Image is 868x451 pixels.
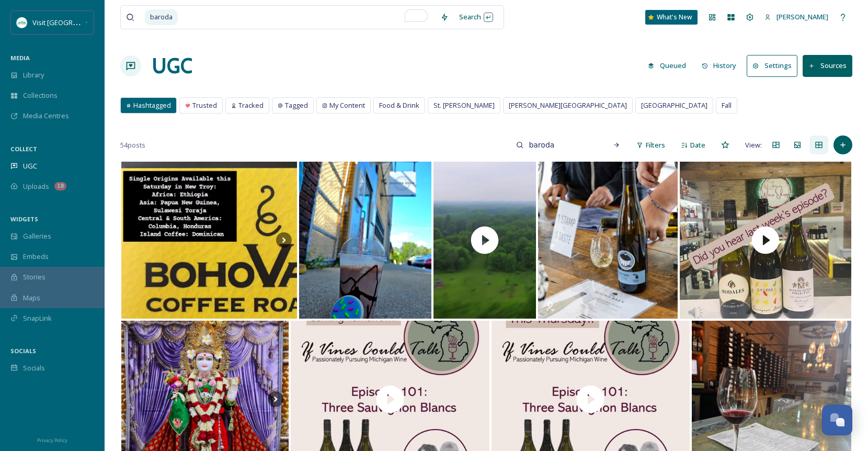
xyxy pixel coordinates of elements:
[145,9,178,25] span: baroda
[696,55,742,76] button: History
[759,7,833,27] a: [PERSON_NAME]
[120,140,145,150] span: 54 posts
[37,437,67,444] span: Privacy Policy
[523,134,602,155] input: Search
[696,55,747,76] a: History
[23,70,44,80] span: Library
[538,162,678,319] img: It’s officially Sip & Savor day! 🍇🍷 Grab your friends and head to Round Barn Winery & Estate — we...
[32,17,149,27] span: Visit [GEOGRAPHIC_DATA][US_STATE]
[23,231,51,241] span: Galleries
[23,161,37,171] span: UGC
[152,50,192,82] a: UGC
[379,100,419,110] span: Food & Drink
[285,100,308,110] span: Tagged
[722,100,732,110] span: Fall
[433,100,495,110] span: St. [PERSON_NAME]
[23,252,49,262] span: Embeds
[23,363,45,373] span: Socials
[23,293,40,303] span: Maps
[776,12,828,21] span: [PERSON_NAME]
[299,162,431,319] img: Very excited to bring our family to barodasoda during their opening weekend! Thank you Kate and F...
[745,140,762,150] span: View:
[17,17,27,28] img: SM%20Square%20Logos-4.jpg
[23,111,69,121] span: Media Centres
[433,162,536,319] img: thumbnail
[454,7,498,27] div: Search
[238,100,264,110] span: Tracked
[179,6,435,29] input: To enrich screen reader interactions, please activate Accessibility in Grammarly extension settings
[10,347,36,355] span: SOCIALS
[329,100,365,110] span: My Content
[10,145,37,153] span: COLLECT
[803,55,852,76] button: Sources
[23,91,58,100] span: Collections
[747,55,803,76] a: Settings
[645,10,698,25] a: What's New
[10,54,30,62] span: MEDIA
[37,433,67,446] a: Privacy Policy
[23,182,49,191] span: Uploads
[133,100,171,110] span: Hashtagged
[643,55,691,76] button: Queued
[54,182,66,190] div: 18
[23,313,52,323] span: SnapLink
[509,100,627,110] span: [PERSON_NAME][GEOGRAPHIC_DATA]
[747,55,797,76] button: Settings
[643,55,696,76] a: Queued
[10,215,38,223] span: WIDGETS
[23,272,45,282] span: Stories
[690,140,705,150] span: Date
[641,100,707,110] span: [GEOGRAPHIC_DATA]
[646,140,665,150] span: Filters
[680,162,851,319] img: thumbnail
[192,100,217,110] span: Trusted
[822,405,852,435] button: Open Chat
[121,162,297,319] img: We will be at New Troy's Community Center this Saturday for their Gather & Community Market from ...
